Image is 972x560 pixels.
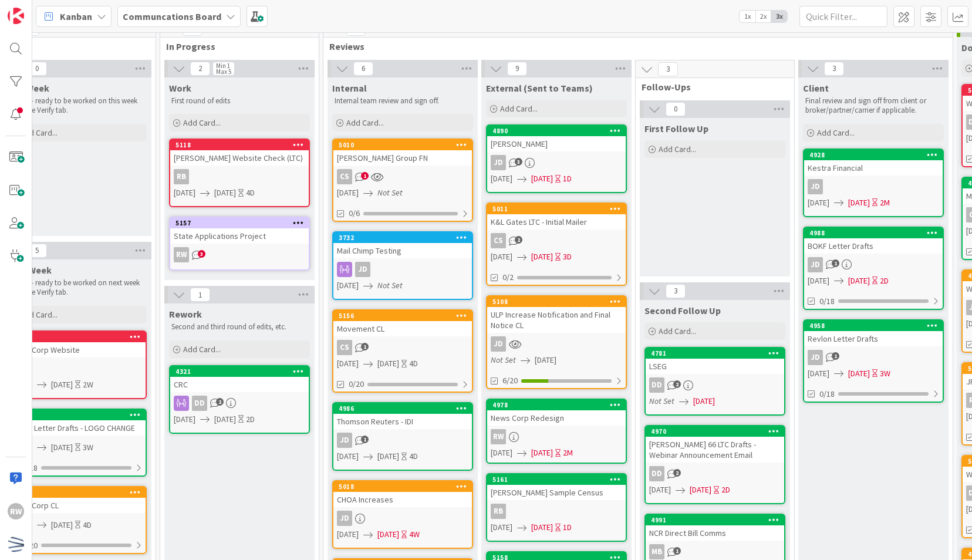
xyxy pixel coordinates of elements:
a: 4978News Corp RedesignRW[DATE][DATE]2M [486,399,627,464]
div: JD [487,155,626,170]
span: 3 [824,62,844,76]
div: 4988 [804,228,943,238]
div: 5018 [339,483,472,491]
a: 5151News Corp CL[DATE]4D0/20 [6,486,147,554]
div: JD [808,257,823,272]
span: [DATE] [337,528,359,541]
div: 5157 [176,219,309,227]
span: In Progress [166,41,304,52]
span: 1 [190,288,210,302]
div: 2M [563,447,573,459]
div: 4781 [651,349,784,357]
span: [DATE] [848,197,870,209]
span: 0/18 [819,295,835,308]
div: 4781LSEG [646,348,784,374]
div: 4890 [492,127,626,135]
div: Acuity Letter Drafts - LOGO CHANGE [7,420,146,436]
i: Not Set [377,280,403,291]
div: 5159 [12,411,146,419]
span: Second Follow Up [644,305,721,316]
div: 4986 [339,404,472,413]
div: DD [170,396,309,411]
div: BOKF Letter Drafts [804,238,943,254]
div: 3D [563,251,572,263]
div: JD [355,262,370,277]
div: 5151 [12,488,146,497]
div: 5011 [492,205,626,213]
span: [DATE] [848,275,870,287]
span: [DATE] [337,357,359,370]
span: 2x [755,11,771,22]
div: 4928 [809,151,943,159]
span: 0/18 [819,388,835,400]
div: MB [646,544,784,559]
div: 2W [83,379,93,391]
div: 5010[PERSON_NAME] Group FN [333,140,472,166]
a: 4321CRCDD[DATE][DATE]2D [169,365,310,434]
span: [DATE] [649,484,671,496]
div: 1D [563,521,572,534]
span: 3 [198,250,205,258]
span: [DATE] [51,379,73,391]
div: JD [333,433,472,448]
div: 4988BOKF Letter Drafts [804,228,943,254]
span: [DATE] [808,367,829,380]
div: JD [804,257,943,272]
div: 5118[PERSON_NAME] Website Check (LTC) [170,140,309,166]
span: 1 [832,352,839,360]
div: JD [804,179,943,194]
i: Not Set [377,187,403,198]
div: Max 5 [216,69,231,75]
span: Kanban [60,9,92,23]
span: Add Card... [817,127,855,138]
div: RB [170,169,309,184]
div: JD [333,262,472,277]
span: 2 [190,62,210,76]
span: 3 [666,284,686,298]
div: 4928Kestra Financial [804,150,943,176]
div: 5156 [333,311,472,321]
div: 5011 [487,204,626,214]
div: 5162News Corp Website [7,332,146,357]
span: [DATE] [531,447,553,459]
span: Add Card... [659,144,696,154]
div: DD [192,396,207,411]
a: 4958Revlon Letter DraftsJD[DATE][DATE]3W0/18 [803,319,944,403]
a: 5157State Applications ProjectRW [169,217,310,271]
a: 4986Thomson Reuters - IDIJD[DATE][DATE]4D [332,402,473,471]
span: [DATE] [214,413,236,426]
p: First round of edits [171,96,308,106]
div: 4978 [492,401,626,409]
span: External (Sent to Teams) [486,82,593,94]
div: DD [646,377,784,393]
div: 3732Mail Chimp Testing [333,232,472,258]
div: News Corp Redesign [487,410,626,426]
span: [DATE] [690,484,711,496]
div: 4991NCR Direct Bill Comms [646,515,784,541]
i: Not Set [649,396,674,406]
div: RW [487,429,626,444]
span: 5 [27,244,47,258]
div: JD [808,350,823,365]
div: 4970 [651,427,784,436]
div: RW [170,247,309,262]
div: 3732 [333,232,472,243]
b: Communcations Board [123,11,221,22]
div: 5161[PERSON_NAME] Sample Census [487,474,626,500]
span: [DATE] [693,395,715,407]
span: 0 [27,62,47,76]
div: Kestra Financial [804,160,943,176]
div: CHOA Increases [333,492,472,507]
a: 5118[PERSON_NAME] Website Check (LTC)RB[DATE][DATE]4D [169,139,310,207]
div: 3W [880,367,890,380]
div: 4321 [176,367,309,376]
div: 4978News Corp Redesign [487,400,626,426]
div: 5018CHOA Increases [333,481,472,507]
span: [DATE] [531,251,553,263]
div: JD [333,511,472,526]
span: Add Card... [183,344,221,355]
div: LSEG [646,359,784,374]
img: avatar [8,536,24,552]
div: JD [337,433,352,448]
div: JD [337,511,352,526]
